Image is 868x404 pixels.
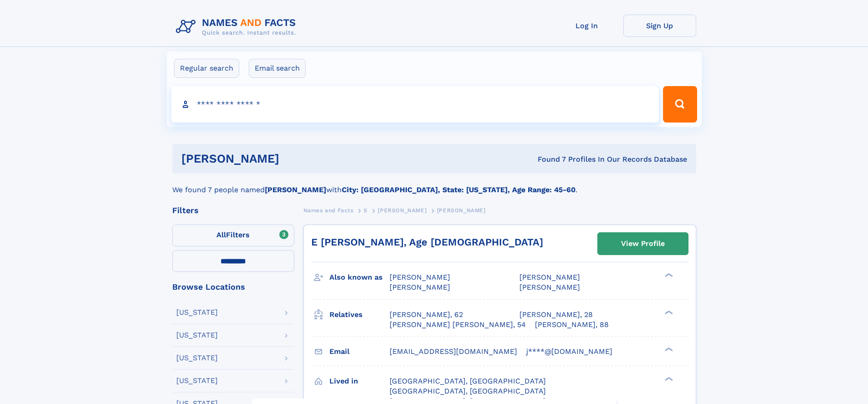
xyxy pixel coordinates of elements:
[265,185,326,194] b: [PERSON_NAME]
[408,154,687,164] div: Found 7 Profiles In Our Records Database
[303,205,354,216] a: Names and Facts
[390,283,450,291] span: [PERSON_NAME]
[663,86,697,123] button: Search Button
[378,205,426,216] a: [PERSON_NAME]
[171,86,659,123] input: search input
[172,15,303,39] img: Logo Names and Facts
[550,15,623,37] a: Log In
[329,344,390,359] h3: Email
[437,207,486,214] span: [PERSON_NAME]
[329,270,390,285] h3: Also known as
[172,174,696,195] div: We found 7 people named with .
[663,272,673,278] div: ❯
[519,283,580,291] span: [PERSON_NAME]
[176,377,218,384] div: [US_STATE]
[390,273,450,281] span: [PERSON_NAME]
[172,225,294,246] label: Filters
[176,332,218,339] div: [US_STATE]
[176,354,218,362] div: [US_STATE]
[172,283,294,291] div: Browse Locations
[378,207,426,214] span: [PERSON_NAME]
[172,206,294,215] div: Filters
[176,309,218,316] div: [US_STATE]
[621,233,665,254] div: View Profile
[342,185,575,194] b: City: [GEOGRAPHIC_DATA], State: [US_STATE], Age Range: 45-60
[663,309,673,315] div: ❯
[390,347,517,356] span: [EMAIL_ADDRESS][DOMAIN_NAME]
[623,15,696,37] a: Sign Up
[216,230,226,239] span: All
[519,273,580,281] span: [PERSON_NAME]
[390,387,546,395] span: [GEOGRAPHIC_DATA], [GEOGRAPHIC_DATA]
[249,59,306,78] label: Email search
[598,233,688,255] a: View Profile
[390,320,526,330] a: [PERSON_NAME] [PERSON_NAME], 54
[181,153,409,164] h1: [PERSON_NAME]
[663,376,673,382] div: ❯
[390,377,546,385] span: [GEOGRAPHIC_DATA], [GEOGRAPHIC_DATA]
[329,307,390,322] h3: Relatives
[174,59,239,78] label: Regular search
[329,373,390,389] h3: Lived in
[311,236,543,248] a: E [PERSON_NAME], Age [DEMOGRAPHIC_DATA]
[390,310,463,320] a: [PERSON_NAME], 62
[535,320,609,330] a: [PERSON_NAME], 88
[663,346,673,352] div: ❯
[364,207,368,214] span: S
[519,310,593,320] a: [PERSON_NAME], 28
[364,205,368,216] a: S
